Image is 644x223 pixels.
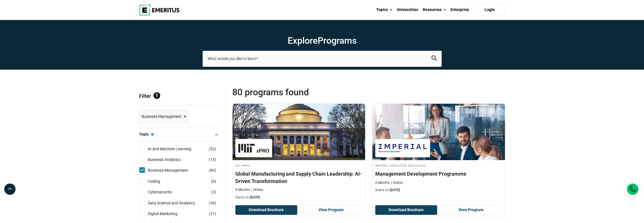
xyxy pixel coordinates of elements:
a: Data Science and Analytics [148,200,206,206]
img: Imperial Executive Education [378,142,427,154]
img: Global Manufacturing and Supply Chain Leadership: AI-Driven Transformation | Online Business Mana... [233,104,365,160]
h4: Management Development Programme [375,170,502,177]
span: ( ) [209,156,216,163]
span: [DATE] [390,188,400,192]
span: ( ) [211,189,216,195]
span: ( ) [209,146,216,152]
a: AI and Machine Learning [148,146,203,152]
p: Online [251,187,263,192]
button: Topic [139,130,221,139]
span: 80 Programs found [232,87,369,98]
span: 52 [210,147,215,151]
button: Download Brochure [375,205,437,215]
span: ( ) [209,167,216,173]
span: Business Management [142,113,182,120]
span: × [184,112,187,121]
a: Business Analytics [148,156,192,163]
a: View Program [300,205,362,215]
p: 6 Months [375,180,390,185]
a: Cybersecurity [148,189,183,195]
h4: Imperial Executive Education [375,163,502,168]
a: Business Management [148,167,199,173]
a: Business Management × [139,110,189,123]
span: ( ) [209,211,216,217]
a: Reset all [203,93,221,100]
span: 1 [153,92,160,99]
p: Starts on: [235,195,362,200]
a: Coding [148,178,172,184]
img: MIT xPRO [238,142,269,154]
a: search [431,57,437,62]
h1: Explore [203,35,442,46]
span: 36 [210,201,215,205]
span: 3 [213,190,215,194]
a: Business Management Course by Imperial Executive Education - December 11, 2025 Imperial Executive... [372,104,505,196]
a: View Program [440,205,502,215]
input: search-page [203,51,442,67]
img: Management Development Programme | Online Business Management Course [372,104,505,160]
span: 80 [210,168,215,173]
span: ( ) [211,178,216,184]
a: Business Management Course by MIT xPRO - December 11, 2025 MIT xPRO MIT xPRO Global Manufacturing... [233,104,365,203]
span: 21 [210,211,215,216]
span: 15 [210,157,215,162]
span: 8 [213,179,215,184]
span: ( ) [209,200,216,206]
span: Topic [139,131,153,137]
p: Filter [139,87,221,105]
button: Download Brochure [235,205,298,215]
a: Digital Marketing [148,211,189,217]
a: Login [474,4,505,16]
span: Programs [318,35,357,46]
span: [DATE] [250,195,260,199]
button: search [431,56,437,62]
h4: Global Manufacturing and Supply Chain Leadership: AI-Driven Transformation [235,170,362,184]
p: Online [391,180,403,185]
p: Starts on: [375,188,502,193]
h4: MIT xPRO [235,163,362,168]
p: 9 Months [235,187,250,192]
